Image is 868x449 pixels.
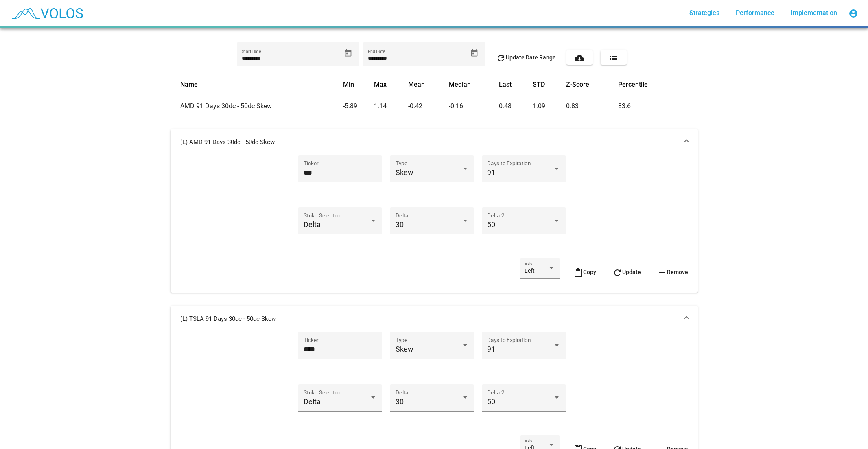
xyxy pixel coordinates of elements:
button: Copy [567,258,603,286]
td: -0.16 [449,96,499,116]
button: Update [606,258,647,286]
span: Left [525,267,535,274]
mat-expansion-panel-header: (L) AMD 91 Days 30dc - 50dc Skew [171,129,698,155]
span: Skew [396,168,413,177]
span: Update Date Range [496,54,556,61]
td: -5.89 [343,96,374,116]
span: 91 [487,168,495,177]
mat-icon: account_circle [848,9,858,18]
mat-icon: list [609,53,619,63]
td: 83.6 [618,96,698,116]
td: AMD 91 Days 30dc - 50dc Skew [171,96,343,116]
span: Delta [304,397,321,406]
mat-expansion-panel-header: (L) TSLA 91 Days 30dc - 50dc Skew [171,306,698,332]
span: 30 [396,220,404,229]
button: Change sorting for min [343,81,354,89]
a: Performance [729,6,781,20]
td: -0.42 [408,96,449,116]
button: Change sorting for mean [408,81,425,89]
button: Open calendar [467,46,481,60]
td: 0.83 [566,96,618,116]
button: Change sorting for max [374,81,387,89]
span: 91 [487,345,495,353]
mat-icon: remove [657,268,667,278]
span: Update [612,269,641,275]
a: Strategies [683,6,726,20]
a: Implementation [784,6,844,20]
span: Strategies [689,9,719,17]
span: Delta [304,220,321,229]
mat-panel-title: (L) AMD 91 Days 30dc - 50dc Skew [180,138,678,146]
span: Remove [657,269,688,275]
button: Open calendar [341,46,355,60]
button: Remove [651,258,695,286]
button: Change sorting for name [180,81,198,89]
button: Change sorting for z_score [566,81,589,89]
mat-panel-title: (L) TSLA 91 Days 30dc - 50dc Skew [180,315,678,323]
button: Change sorting for percentile [618,81,648,89]
span: Skew [396,345,413,353]
mat-icon: refresh [496,53,506,63]
td: 1.09 [533,96,566,116]
span: 50 [487,397,495,406]
mat-icon: refresh [612,268,622,278]
mat-icon: content_paste [573,268,583,278]
button: Change sorting for last [499,81,512,89]
div: (L) AMD 91 Days 30dc - 50dc Skew [171,155,698,293]
span: Performance [736,9,774,17]
span: 30 [396,397,404,406]
button: Change sorting for std [533,81,545,89]
button: Update Date Range [490,50,562,65]
td: 0.48 [499,96,533,116]
mat-icon: cloud_download [575,53,584,63]
button: Change sorting for median [449,81,471,89]
td: 1.14 [374,96,408,116]
span: Copy [573,269,596,275]
span: 50 [487,220,495,229]
span: Implementation [791,9,837,17]
img: blue_transparent.png [7,3,87,23]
